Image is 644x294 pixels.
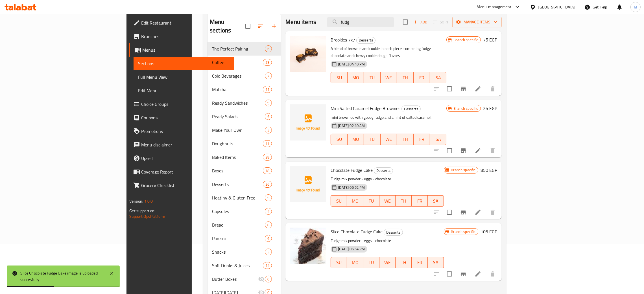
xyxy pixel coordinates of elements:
div: items [263,59,272,66]
span: Soft Drinks & Juices [212,262,263,269]
span: 9 [265,114,272,119]
div: Boxes18 [208,164,281,177]
button: SU [331,257,347,268]
button: delete [486,205,499,219]
span: [DATE] 06:54 PM [336,246,367,252]
span: Sections [138,60,230,67]
span: SU [333,258,345,267]
div: Bread8 [208,218,281,232]
div: items [265,235,272,242]
p: A blend of brownie and cookie in each piece, combining fudgy chocolate and chewy cookie dough fla... [331,45,446,59]
button: Branch-specific-item [457,144,470,157]
button: WE [379,257,396,268]
span: SA [432,135,444,143]
div: Capsules4 [208,205,281,218]
div: Coffee [212,59,263,66]
span: [DATE] 06:52 PM [336,185,367,190]
button: MO [347,257,363,268]
span: Coverage Report [141,168,230,175]
div: items [265,113,272,120]
span: Manage items [457,19,497,26]
button: Branch-specific-item [457,205,470,219]
div: Panzini6 [208,232,281,245]
span: SA [430,197,442,205]
div: [GEOGRAPHIC_DATA] [538,4,575,10]
a: Edit Menu [134,84,234,97]
div: Menu-management [477,4,512,10]
h6: 25 EGP [483,104,497,112]
div: items [263,86,272,93]
a: Edit menu item [475,209,481,216]
div: items [263,167,272,174]
button: SA [428,195,444,207]
button: WE [381,72,397,83]
div: Doughnuts [212,140,263,147]
p: mini brownies with gooey fudge and a hint of salted caramel. [331,114,446,121]
img: Brookies 7x7 [290,36,326,72]
span: Chocolate Fudge Cake [331,166,373,174]
span: 8 [265,222,272,228]
div: The Perfect Pairing6 [208,42,281,56]
div: items [263,262,272,269]
span: WE [382,197,393,205]
button: SU [331,195,347,207]
span: Desserts [402,106,420,112]
span: TU [366,74,378,82]
p: Fudge mix powder - eggs - chocolate [331,175,444,183]
span: The Perfect Pairing [212,45,265,52]
a: Grocery Checklist [129,179,234,192]
span: 18 [263,168,272,174]
span: [DATE] 04:10 PM [336,62,367,67]
div: items [265,73,272,79]
a: Support.OpsPlatform [129,213,165,220]
button: TU [363,257,379,268]
button: MO [348,134,364,145]
span: TH [398,258,409,267]
div: Slice Chocolate Fudge Cake image is uploaded succesfully [20,270,104,283]
span: Brookies 7x7 [331,36,355,44]
span: FR [414,258,425,267]
span: Ready Sandwiches [212,100,265,106]
span: 28 [263,155,272,160]
span: Branch specific [449,167,478,173]
span: [DATE] 02:40 AM [336,123,367,128]
button: Add section [267,19,281,33]
span: Add item [411,18,429,27]
span: Branch specific [451,37,480,43]
span: Branch specific [451,106,480,111]
span: Desserts [357,37,375,43]
button: WE [381,134,397,145]
button: FR [414,72,430,83]
span: FR [416,135,428,143]
input: search [327,17,394,27]
span: Baked Items [212,154,263,161]
div: items [265,208,272,215]
div: Ready Salads9 [208,110,281,123]
span: 11 [263,141,272,146]
div: items [265,194,272,201]
button: FR [412,195,428,207]
span: WE [383,135,395,143]
img: Mini Salted Caramel Fudge Brownies [290,104,326,141]
span: MO [350,135,362,143]
span: Panzini [212,235,265,242]
div: Desserts [384,229,403,236]
span: Edit Restaurant [141,19,230,26]
div: Doughnuts11 [208,137,281,150]
div: Desserts [212,181,263,188]
span: Upsell [141,155,230,162]
button: TH [396,257,412,268]
span: Ready Salads [212,113,265,120]
button: SA [430,134,446,145]
a: Coupons [129,111,234,124]
span: TH [399,135,411,143]
img: Slice Chocolate Fudge Cake [290,228,326,264]
span: Make Your Own [212,127,265,133]
span: TH [398,197,409,205]
span: Branch specific [449,229,478,234]
span: Select section [400,16,411,28]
